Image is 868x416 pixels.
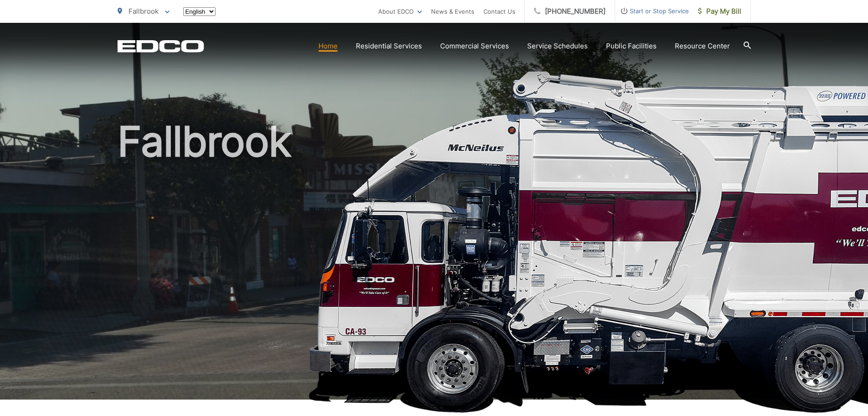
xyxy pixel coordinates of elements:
[483,6,515,17] a: Contact Us
[698,6,741,17] span: Pay My Bill
[606,41,657,52] a: Public Facilities
[128,7,159,16] span: Fallbrook
[440,41,509,52] a: Commercial Services
[183,7,216,16] select: Select a language
[118,40,204,53] a: EDCD logo. Return to the homepage.
[378,6,422,17] a: About EDCO
[527,41,588,52] a: Service Schedules
[675,41,730,52] a: Resource Center
[318,41,338,52] a: Home
[431,6,474,17] a: News & Events
[118,119,751,408] h1: Fallbrook
[356,41,422,52] a: Residential Services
